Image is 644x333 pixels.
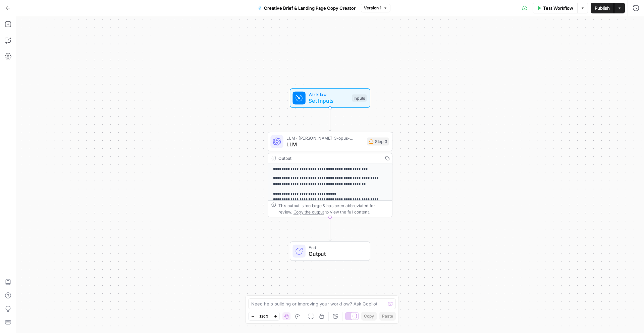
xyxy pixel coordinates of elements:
[309,250,363,258] span: Output
[264,5,356,11] span: Creative Brief & Landing Page Copy Creator
[286,140,364,148] span: LLM
[379,312,396,321] button: Paste
[309,91,348,98] span: Workflow
[361,312,377,321] button: Copy
[364,5,381,11] span: Version 1
[278,155,380,161] div: Output
[329,108,331,131] g: Edge from start to step_3
[268,88,392,108] div: WorkflowSet InputsInputs
[278,202,389,215] div: This output is too large & has been abbreviated for review. to view the full content.
[259,314,269,319] span: 120%
[293,209,324,214] span: Copy the output
[543,5,573,11] span: Test Workflow
[329,217,331,241] g: Edge from step_3 to end
[309,244,363,251] span: End
[367,138,389,146] div: Step 3
[591,3,614,13] button: Publish
[268,241,392,261] div: EndOutput
[361,4,390,12] button: Version 1
[254,3,360,13] button: Creative Brief & Landing Page Copy Creator
[533,3,577,13] button: Test Workflow
[286,135,364,141] span: LLM · [PERSON_NAME]-3-opus-20240229
[382,313,393,319] span: Paste
[309,97,348,105] span: Set Inputs
[595,5,610,11] span: Publish
[352,94,367,102] div: Inputs
[364,313,374,319] span: Copy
